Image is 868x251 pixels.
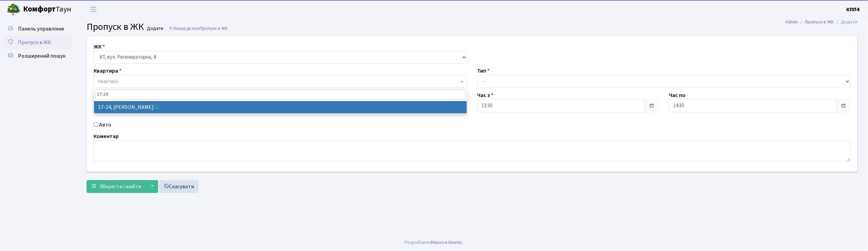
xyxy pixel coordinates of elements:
[169,25,228,32] a: Назад до всіхПропуск в ЖК
[477,67,490,75] label: Тип
[404,239,464,246] div: Розроблено .
[23,4,71,15] span: Таун
[87,20,144,34] span: Пропуск в ЖК
[7,3,20,16] img: logo.png
[775,15,868,29] nav: breadcrumb
[99,121,111,129] label: Авто
[94,101,467,113] li: 17-24, [PERSON_NAME]
[85,4,102,15] button: Переключити навігацію
[847,6,860,13] b: КПП4
[669,91,686,99] label: Час по
[834,18,858,26] li: Додати
[99,183,141,190] span: Зберегти і вийти
[94,67,121,75] label: Квартира
[18,25,64,33] span: Панель управління
[3,49,71,63] a: Розширений пошук
[23,4,56,15] b: Комфорт
[805,18,834,25] a: Пропуск в ЖК
[200,25,228,32] span: Пропуск в ЖК
[18,52,65,60] span: Розширений пошук
[431,239,463,246] a: Massive Kinetic
[87,180,146,193] button: Зберегти і вийти
[94,43,105,51] label: ЖК
[3,22,71,36] a: Панель управління
[786,18,798,25] a: Admin
[3,36,71,49] a: Пропуск в ЖК
[146,26,166,32] small: Додати .
[98,78,118,85] span: Квартира
[94,132,119,140] label: Коментар
[18,39,51,46] span: Пропуск в ЖК
[477,91,494,99] label: Час з
[847,5,860,14] a: КПП4
[159,180,199,193] a: Скасувати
